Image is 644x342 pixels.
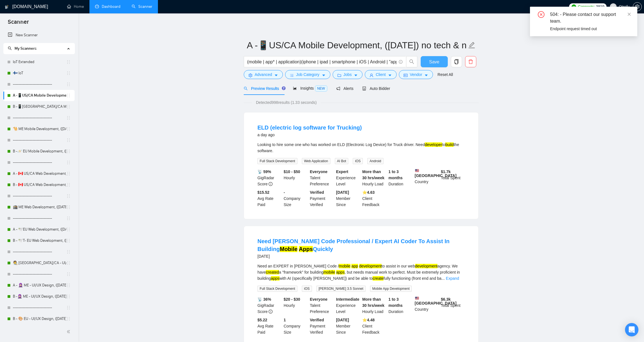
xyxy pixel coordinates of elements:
[337,73,341,77] span: folder
[414,296,440,315] div: Country
[441,297,451,302] b: $ 6.3k
[389,169,403,180] b: 1 to 3 months
[353,158,363,164] span: iOS
[441,169,451,174] b: $ 1.7k
[283,169,309,187] div: Hourly
[5,3,9,11] img: logo
[572,4,576,9] img: upwork-logo.png
[269,310,273,314] span: info-circle
[132,4,152,9] a: searchScanner
[465,56,476,67] button: delete
[66,71,71,75] span: holder
[425,142,442,147] mark: developer
[414,169,440,187] div: Country
[302,286,312,292] span: iOS
[66,261,71,265] span: holder
[66,104,71,109] span: holder
[309,296,335,315] div: Talent Preference
[362,318,375,322] b: ⭐️ 4.48
[66,171,71,176] span: holder
[310,318,324,322] b: Verified
[335,296,361,315] div: Experience Level
[13,123,66,135] a: 🐪 ME Mobile Development, ([DATE])
[281,86,286,91] div: Tooltip anchor
[315,85,327,92] span: NEW
[66,227,71,232] span: holder
[3,280,75,291] li: A - 🧕🏼 ME - UI/UX Design, (April 30, 2025)
[269,182,273,186] span: info-circle
[344,71,352,78] span: Jobs
[310,169,328,174] b: Everyone
[3,291,75,302] li: B -🧕🏼 ME - UI/UX Design, (May 27, 2025) new text, no flags
[256,296,283,315] div: GigRadar Score
[336,297,359,302] b: Intermediate
[335,169,361,187] div: Experience Level
[13,179,66,190] a: B - 🇨🇦 US/CA Web Development, ([DATE])
[283,296,309,315] div: Hourly
[361,296,387,315] div: Hourly Load
[13,280,66,291] a: A - 🧕🏼 ME - UI/UX Design, ([DATE])
[336,87,340,90] span: notification
[3,302,75,313] li: ----------------------------
[550,26,631,32] div: Endpoint request timed out
[406,56,417,67] button: search
[66,250,71,254] span: holder
[339,264,350,268] mark: mobile
[257,125,362,131] a: ELD (electric log software for Trucking)
[13,146,66,157] a: B -🪐 EU Mobile Development, ([DATE])
[66,149,71,154] span: holder
[15,46,37,51] span: My Scanners
[66,194,71,198] span: holder
[8,46,12,50] span: search
[256,169,283,187] div: GigRadar Score
[399,60,402,64] span: info-circle
[625,323,638,336] div: Open Intercom Messenger
[351,264,358,268] mark: app
[373,276,383,281] mark: create
[66,238,71,243] span: holder
[3,246,75,257] li: ----------------------------
[8,30,70,41] a: New Scanner
[293,86,327,90] span: Insights
[283,189,309,208] div: Company Size
[550,11,631,25] div: 504: - Please contact our support team.
[336,190,349,195] b: [DATE]
[437,71,453,78] a: Reset All
[389,297,403,308] b: 1 to 3 months
[440,296,466,315] div: Total Spent
[633,4,642,9] a: setting
[596,4,604,10] span: 3819
[406,59,417,64] span: search
[66,60,71,64] span: holder
[309,317,335,335] div: Payment Verified
[248,73,252,77] span: setting
[13,90,66,101] a: A -📱US/CA Mobile Development, ([DATE]) no tech & negative tech
[376,71,386,78] span: Client
[336,270,345,274] mark: apps
[310,297,328,302] b: Everyone
[66,183,71,187] span: holder
[302,158,330,164] span: Web Application
[257,142,465,154] div: Looking to hire some one who has worked on ELD (Electronic Log Device) for Truck driver. Need to ...
[13,235,66,246] a: B - 🕊️T- EU Web Development, ([DATE])
[362,297,384,308] b: More than 30 hrs/week
[3,18,33,30] span: Scanner
[66,205,71,209] span: holder
[3,235,75,246] li: B - 🕊️T- EU Web Development, (March 10, 2025)
[445,142,454,147] mark: build
[3,112,75,123] li: ----------------------------
[387,296,414,315] div: Duration
[257,318,267,322] b: $5.22
[284,190,285,195] b: -
[3,202,75,213] li: 🕋 ME Web Development, (April 23, 2025)
[362,86,390,91] span: Auto Bidder
[421,56,448,67] button: Save
[322,73,326,77] span: caret-down
[66,93,71,98] span: holder
[274,73,278,77] span: caret-down
[13,291,66,302] a: B -🧕🏼 ME - UI/UX Design, ([DATE]) new text, no flags
[13,302,66,313] a: ----------------------------
[66,82,71,87] span: holder
[633,4,641,9] span: setting
[257,263,465,281] div: Need an EXPERT in [PERSON_NAME] Code / to assist in our web agency. We have a "framework" for bui...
